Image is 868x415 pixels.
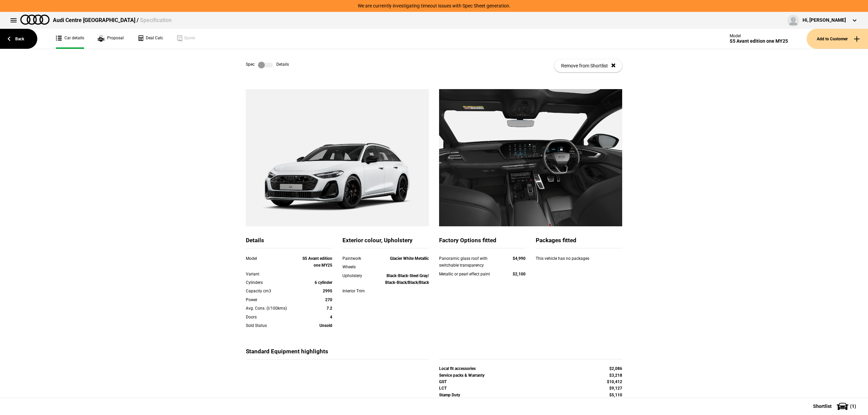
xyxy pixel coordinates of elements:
div: This vehicle has no packages [536,255,622,269]
div: S5 Avant edition one MY25 [730,38,788,44]
strong: $9,127 [609,386,622,391]
div: Paintwork [342,255,377,262]
a: Deal Calc [137,29,163,49]
div: Audi Centre [GEOGRAPHIC_DATA] / [53,17,172,24]
strong: S5 Avant edition one MY25 [302,256,332,268]
div: Model [730,34,788,38]
div: Spec Details [246,62,289,68]
strong: $5,110 [609,393,622,397]
strong: 270 [325,297,332,302]
strong: Local fit accessories [439,366,476,371]
div: Hi, [PERSON_NAME] [803,17,846,24]
strong: Stamp Duty [439,393,460,397]
strong: Unsold [319,323,332,328]
a: Car details [56,29,84,49]
strong: Black-Black-Steel Gray/ Black-Black/Black/Black [385,273,429,285]
strong: 6 cylinder [315,280,332,285]
button: Shortlist(1) [803,398,868,415]
div: Details [246,236,332,248]
div: Standard Equipment highlights [246,348,429,359]
span: ( 1 ) [850,404,856,409]
strong: GST [439,379,447,384]
div: Doors [246,314,298,320]
strong: 7.2 [327,306,332,311]
div: Packages fitted [536,236,622,248]
div: Cylinders [246,279,298,286]
strong: Service packs & Warranty [439,373,485,378]
div: Avg. Cons. (l/100kms) [246,305,298,312]
a: Proposal [98,29,124,49]
div: Upholstery [342,272,377,279]
strong: Glacier White Metallic [390,256,429,261]
div: Wheels [342,264,377,270]
strong: $4,990 [513,256,526,261]
div: Sold Status [246,322,298,329]
button: Remove from Shortlist [554,59,622,72]
strong: 4 [330,315,332,319]
span: Shortlist [813,404,832,409]
div: Model [246,255,298,262]
div: Factory Options fitted [439,236,526,248]
strong: $10,412 [607,379,622,384]
div: Capacity cm3 [246,288,298,294]
div: Interior Trim [342,288,377,294]
div: Exterior colour, Upholstery [342,236,429,248]
strong: $3,218 [609,373,622,378]
img: audi.png [20,15,50,25]
div: Power [246,296,298,303]
span: Specification [140,17,172,23]
strong: LCT [439,386,447,391]
div: Metallic or pearl effect paint [439,271,500,277]
strong: 2995 [323,289,332,293]
button: Add to Customer [807,29,868,49]
div: Panoramic glass roof with switchable transparency [439,255,500,269]
strong: $2,086 [609,366,622,371]
strong: $2,100 [513,272,526,276]
div: Variant [246,271,298,277]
